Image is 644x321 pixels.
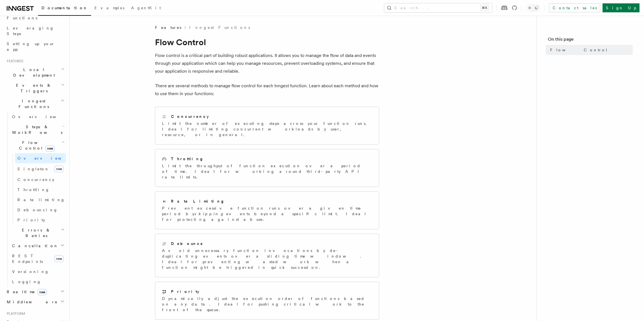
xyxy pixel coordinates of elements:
a: Throttling [15,185,66,195]
span: new [54,166,64,172]
span: Leveraging Steps [7,26,54,36]
p: There are several methods to manage flow control for each Inngest function. Learn about each meth... [155,82,379,98]
a: REST Endpointsnew [10,251,66,267]
a: Flow Control [548,45,633,55]
a: Examples [91,2,128,15]
p: Prevent excessive function runs over a given time period by events beyond a specific limit. Ideal... [162,205,372,222]
span: Realtime [4,289,47,295]
p: Limit the number of executing steps across your function runs. Ideal for limiting concurrent work... [162,121,372,137]
button: Local Development [4,65,66,80]
p: Limit the throughput of function execution over a period of time. Ideal for working around third-... [162,163,372,180]
a: Concurrency [15,175,66,185]
a: Priority [15,215,66,225]
h2: Throttling [171,156,204,162]
span: Throttling [17,187,50,192]
a: Inngest Functions [189,25,250,30]
span: Events & Triggers [4,82,61,94]
span: Errors & Retries [10,227,61,239]
a: DebounceAvoid unnecessary function invocations by de-duplicating events over a sliding time windo... [155,234,379,277]
span: Debouncing [17,208,58,212]
span: new [45,145,55,152]
a: Sign Up [603,3,640,12]
h1: Flow Control [155,37,379,47]
span: Priority [17,218,45,222]
span: Features [4,59,23,63]
a: Overview [15,153,66,163]
span: Flow Control [550,47,608,53]
div: Inngest Functions [4,112,66,287]
span: REST Endpoints [12,254,43,264]
span: Versioning [12,269,49,274]
span: Concurrency [17,177,54,182]
a: AgentKit [128,2,164,15]
span: new [38,289,47,295]
a: Rate limiting [15,195,66,205]
span: Overview [17,156,75,160]
p: Flow control is a critical part of building robust applications. It allows you to manage the flow... [155,52,379,75]
a: Singletonnew [15,163,66,175]
button: Toggle dark mode [526,4,540,11]
span: Local Development [4,67,61,78]
span: Steps & Workflows [10,124,62,135]
a: ThrottlingLimit the throughput of function execution over a period of time. Ideal for working aro... [155,149,379,187]
a: Setting up your app [4,39,66,54]
span: Logging [12,279,41,284]
div: Flow Controlnew [10,153,66,225]
a: Leveraging Steps [4,23,66,39]
p: Avoid unnecessary function invocations by de-duplicating events over a sliding time window. Ideal... [162,248,372,270]
span: Platform [4,311,25,316]
span: Singleton [17,167,49,171]
button: Middleware [4,297,66,307]
span: new [54,255,64,262]
span: Inngest Functions [4,98,61,109]
h4: On this page [548,36,633,45]
span: Rate limiting [17,198,65,202]
h2: Concurrency [171,114,209,119]
a: Versioning [10,267,66,277]
kbd: ⌘K [481,5,488,11]
a: Debouncing [15,205,66,215]
span: Setting up your app [7,42,55,52]
button: Flow Controlnew [10,137,66,153]
span: Features [155,25,181,30]
button: Search...⌘K [384,3,492,12]
span: Flow Control [10,140,62,151]
span: Middleware [4,299,58,305]
button: Steps & Workflows [10,122,66,137]
a: Contact sales [549,3,600,12]
button: Realtimenew [4,287,66,297]
button: Inngest Functions [4,96,66,112]
span: Overview [12,114,70,119]
a: PriorityDynamically adjust the execution order of functions based on any data. Ideal for pushing ... [155,282,379,320]
h2: Rate Limiting [171,198,225,204]
span: Documentation [41,6,88,10]
h2: Debounce [171,241,203,246]
button: Errors & Retries [10,225,66,241]
a: Logging [10,277,66,287]
span: AgentKit [131,6,161,10]
p: Dynamically adjust the execution order of functions based on any data. Ideal for pushing critical... [162,296,372,313]
button: Cancellation [10,241,66,251]
button: Events & Triggers [4,80,66,96]
a: ConcurrencyLimit the number of executing steps across your function runs. Ideal for limiting conc... [155,107,379,145]
a: Documentation [38,2,91,16]
span: Examples [94,6,124,10]
a: Overview [10,112,66,122]
a: Rate LimitingPrevent excessive function runs over a given time period byskippingevents beyond a s... [155,191,379,229]
h2: Priority [171,289,199,294]
em: skipping [194,212,226,216]
span: Cancellation [10,243,58,249]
